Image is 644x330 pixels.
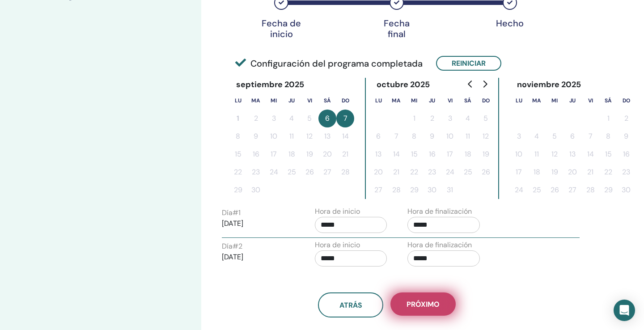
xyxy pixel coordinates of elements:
[459,110,477,127] button: 4
[222,252,294,262] p: [DATE]
[477,163,495,181] button: 26
[318,92,336,110] th: sábado
[265,92,283,110] th: miércoles
[599,127,617,145] button: 8
[546,127,563,145] button: 5
[339,300,362,310] span: atrás
[441,92,459,110] th: viernes
[315,206,360,217] label: Hora de inicio
[283,110,301,127] button: 4
[407,240,472,250] label: Hora de finalización
[390,292,456,316] button: próximo
[369,92,387,110] th: lunes
[265,127,283,145] button: 10
[528,92,546,110] th: martes
[336,127,354,145] button: 14
[528,163,546,181] button: 18
[405,92,423,110] th: miércoles
[318,145,336,163] button: 20
[387,127,405,145] button: 7
[459,127,477,145] button: 11
[510,145,528,163] button: 10
[441,110,459,127] button: 3
[581,92,599,110] th: viernes
[229,127,247,145] button: 8
[510,163,528,181] button: 17
[387,92,405,110] th: martes
[229,110,247,127] button: 1
[528,145,546,163] button: 11
[477,127,495,145] button: 12
[617,110,635,127] button: 2
[369,163,387,181] button: 20
[599,110,617,127] button: 1
[301,145,318,163] button: 19
[423,92,441,110] th: jueves
[387,181,405,199] button: 28
[478,75,492,93] button: Go to next month
[581,127,599,145] button: 7
[423,145,441,163] button: 16
[247,110,265,127] button: 2
[374,18,419,39] div: Fecha final
[423,163,441,181] button: 23
[459,92,477,110] th: sábado
[581,163,599,181] button: 21
[318,163,336,181] button: 27
[301,127,318,145] button: 12
[617,127,635,145] button: 9
[617,181,635,199] button: 30
[487,18,532,29] div: Hecho
[405,110,423,127] button: 1
[510,92,528,110] th: lunes
[247,163,265,181] button: 23
[423,181,441,199] button: 30
[283,127,301,145] button: 11
[581,145,599,163] button: 14
[247,181,265,199] button: 30
[459,145,477,163] button: 18
[336,145,354,163] button: 21
[265,145,283,163] button: 17
[387,145,405,163] button: 14
[247,127,265,145] button: 9
[617,92,635,110] th: domingo
[336,110,354,127] button: 7
[546,92,563,110] th: miércoles
[283,145,301,163] button: 18
[617,145,635,163] button: 16
[301,110,318,127] button: 5
[336,163,354,181] button: 28
[563,127,581,145] button: 6
[441,127,459,145] button: 10
[477,92,495,110] th: domingo
[405,127,423,145] button: 8
[229,92,247,110] th: lunes
[423,110,441,127] button: 2
[563,163,581,181] button: 20
[229,163,247,181] button: 22
[283,163,301,181] button: 25
[301,92,318,110] th: viernes
[510,127,528,145] button: 3
[563,181,581,199] button: 27
[528,181,546,199] button: 25
[459,163,477,181] button: 25
[441,181,459,199] button: 31
[247,145,265,163] button: 16
[407,300,440,309] span: próximo
[336,92,354,110] th: domingo
[369,181,387,199] button: 27
[563,92,581,110] th: jueves
[405,181,423,199] button: 29
[477,110,495,127] button: 5
[407,206,472,217] label: Hora de finalización
[301,163,318,181] button: 26
[546,181,563,199] button: 26
[229,145,247,163] button: 15
[477,145,495,163] button: 19
[259,18,304,39] div: Fecha de inicio
[222,241,242,252] label: Día # 2
[510,78,589,92] div: noviembre 2025
[546,145,563,163] button: 12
